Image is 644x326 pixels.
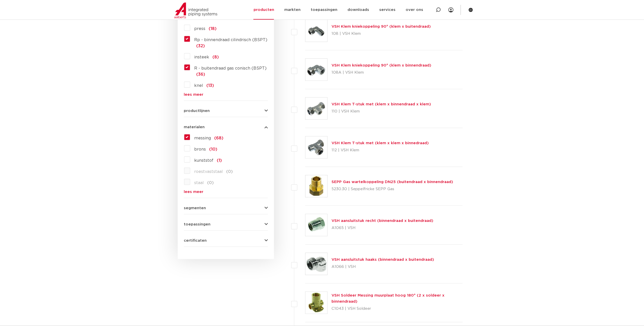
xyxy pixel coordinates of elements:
[184,239,207,242] span: certificaten
[332,219,433,223] a: VSH aansluitstuk recht (binnendraad x buitendraad)
[184,125,205,129] span: materialen
[194,181,204,185] span: staal
[209,27,217,31] span: (18)
[194,158,213,162] span: kunststof
[226,170,233,174] span: (0)
[194,147,206,151] span: brons
[184,222,268,226] button: toepassingen
[305,253,327,275] img: Thumbnail for VSH aansluitstuk haaks (binnendraad x buitendraad)
[305,136,327,158] img: Thumbnail for VSH Klem T-stuk met (klem x klem x binnedraad)
[305,214,327,236] img: Thumbnail for VSH aansluitstuk recht (binnendraad x buitendraad)
[332,305,463,313] p: C1043 | VSH Soldeer
[194,27,205,31] span: press
[212,55,219,59] span: (8)
[194,66,267,70] span: R - buitendraad gas conisch (BSPT)
[184,190,268,194] a: lees meer
[332,69,431,77] p: 108A | VSH Klem
[332,141,429,145] a: VSH Klem T-stuk met (klem x klem x binnedraad)
[332,25,431,28] a: VSH Klem kniekoppeling 90° (klem x buitendraad)
[196,44,205,48] span: (32)
[184,109,210,113] span: productlijnen
[184,239,268,242] button: certificaten
[332,107,431,116] p: 110 | VSH Klem
[332,294,444,303] a: VSH Soldeer Messing muurplaat hoog 180° (2 x soldeer x binnendraad)
[184,206,268,210] button: segmenten
[194,84,203,88] span: knel
[305,292,327,314] img: Thumbnail for VSH Soldeer Messing muurplaat hoog 180° (2 x soldeer x binnendraad)
[184,222,210,226] span: toepassingen
[217,158,222,162] span: (1)
[184,125,268,129] button: materialen
[332,258,434,262] a: VSH aansluitstuk haaks (binnendraad x buitendraad)
[332,263,434,271] p: A1066 | VSH
[184,93,268,96] a: lees meer
[194,136,211,140] span: messing
[209,147,217,151] span: (10)
[332,63,431,67] a: VSH Klem kniekoppeling 90° (klem x binnendraad)
[305,59,327,80] img: Thumbnail for VSH Klem kniekoppeling 90° (klem x binnendraad)
[184,206,206,210] span: segmenten
[305,97,327,119] img: Thumbnail for VSH Klem T-stuk met (klem x binnendraad x klem)
[207,181,214,185] span: (0)
[206,84,214,88] span: (13)
[332,180,453,184] a: SEPP Gas wartelkoppeling DN25 (buitendraad x binnendraad)
[332,102,431,106] a: VSH Klem T-stuk met (klem x binnendraad x klem)
[305,20,327,42] img: Thumbnail for VSH Klem kniekoppeling 90° (klem x buitendraad)
[332,146,429,154] p: 112 | VSH Klem
[305,175,327,197] img: Thumbnail for SEPP Gas wartelkoppeling DN25 (buitendraad x binnendraad)
[332,224,433,232] p: A1065 | VSH
[184,109,268,113] button: productlijnen
[196,72,205,76] span: (36)
[332,30,431,38] p: 108 | VSH Klem
[194,38,267,42] span: Rp - binnendraad cilindrisch (BSPT)
[194,170,223,174] span: roestvaststaal
[194,55,209,59] span: insteek
[332,185,453,193] p: 5230.30 | Seppelfricke SEPP Gas
[214,136,223,140] span: (68)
